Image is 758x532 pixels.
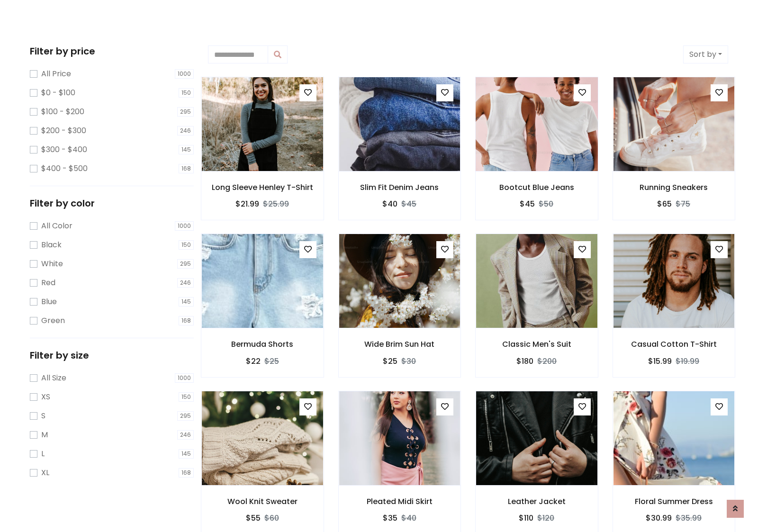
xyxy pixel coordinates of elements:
[41,258,63,270] label: White
[339,340,461,349] h6: Wide Brim Sun Hat
[41,410,45,422] label: S
[382,199,397,208] h6: $40
[657,199,672,208] h6: $65
[401,198,416,209] del: $45
[179,297,194,307] span: 145
[246,357,261,366] h6: $22
[476,183,598,192] h6: Bootcut Blue Jeans
[339,183,461,192] h6: Slim Fit Denim Jeans
[519,514,533,523] h6: $110
[383,514,397,523] h6: $35
[179,468,194,478] span: 168
[201,497,324,506] h6: Wool Knit Sweater
[201,340,324,349] h6: Bermuda Shorts
[537,513,554,523] del: $120
[41,163,88,174] label: $400 - $500
[264,513,279,523] del: $60
[41,277,55,289] label: Red
[175,221,194,231] span: 1000
[41,315,65,326] label: Green
[41,87,75,99] label: $0 - $100
[30,350,194,361] h5: Filter by size
[177,411,194,421] span: 295
[179,449,194,459] span: 145
[383,357,397,366] h6: $25
[613,183,735,192] h6: Running Sneakers
[41,296,57,307] label: Blue
[676,513,702,523] del: $35.99
[41,448,45,460] label: L
[30,198,194,209] h5: Filter by color
[648,357,672,366] h6: $15.99
[41,68,71,80] label: All Price
[41,144,87,155] label: $300 - $400
[179,240,194,250] span: 150
[175,69,194,79] span: 1000
[177,126,194,135] span: 246
[683,45,728,63] button: Sort by
[476,497,598,506] h6: Leather Jacket
[177,278,194,288] span: 246
[246,514,261,523] h6: $55
[179,316,194,325] span: 168
[179,145,194,154] span: 145
[41,429,48,441] label: M
[41,391,50,403] label: XS
[263,198,289,209] del: $25.99
[676,198,690,209] del: $75
[177,259,194,269] span: 295
[676,356,699,367] del: $19.99
[537,356,557,367] del: $200
[201,183,324,192] h6: Long Sleeve Henley T-Shirt
[41,106,84,117] label: $100 - $200
[401,513,416,523] del: $40
[264,356,279,367] del: $25
[41,125,86,136] label: $200 - $300
[235,199,259,208] h6: $21.99
[539,198,553,209] del: $50
[175,373,194,383] span: 1000
[30,45,194,57] h5: Filter by price
[516,357,533,366] h6: $180
[41,220,72,232] label: All Color
[179,88,194,98] span: 150
[179,392,194,402] span: 150
[41,467,49,478] label: XL
[179,164,194,173] span: 168
[41,372,66,384] label: All Size
[476,340,598,349] h6: Classic Men's Suit
[646,514,672,523] h6: $30.99
[613,340,735,349] h6: Casual Cotton T-Shirt
[520,199,535,208] h6: $45
[177,430,194,440] span: 246
[41,239,62,251] label: Black
[401,356,416,367] del: $30
[177,107,194,117] span: 295
[339,497,461,506] h6: Pleated Midi Skirt
[613,497,735,506] h6: Floral Summer Dress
